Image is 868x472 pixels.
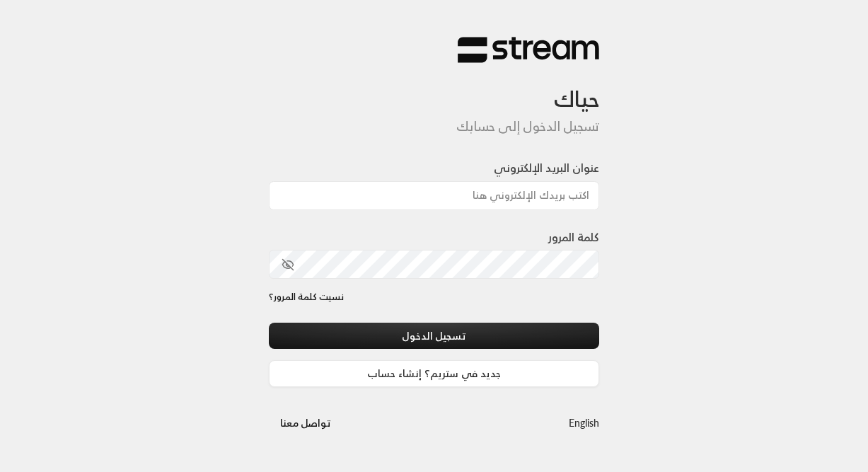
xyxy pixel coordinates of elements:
label: عنوان البريد الإلكتروني [494,159,599,176]
label: كلمة المرور [548,229,599,246]
button: toggle password visibility [276,253,300,277]
input: اكتب بريدك الإلكتروني هنا [269,181,600,210]
h5: تسجيل الدخول إلى حسابك [269,119,600,134]
a: جديد في ستريم؟ إنشاء حساب [269,360,600,386]
a: نسيت كلمة المرور؟ [269,290,344,304]
img: Stream Logo [458,36,599,64]
button: تواصل معنا [269,410,343,436]
a: تواصل معنا [269,414,343,432]
a: English [569,410,599,436]
button: تسجيل الدخول [269,323,600,349]
h3: حياك [269,64,600,113]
